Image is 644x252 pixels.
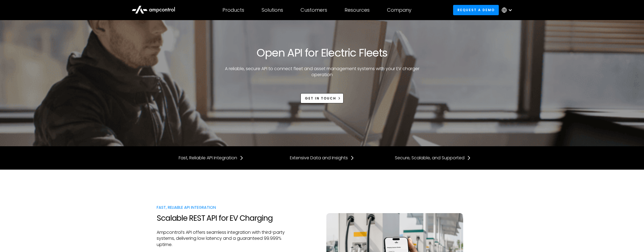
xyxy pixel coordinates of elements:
a: Extensive Data and Insights [290,155,354,161]
h1: Open API for Electric Fleets [256,46,387,59]
div: Solutions [262,7,283,13]
div: Customers [301,7,327,13]
div: Products [222,7,244,13]
h2: Scalable REST API for EV Charging [157,214,286,223]
a: Request a demo [453,5,499,15]
p: A reliable, secure API to connect fleet and asset management systems with your EV charger operation [223,66,421,78]
div: Extensive Data and Insights [290,155,348,161]
a: Get in touch [301,93,343,103]
div: Resources [345,7,370,13]
div: Company [387,7,411,13]
div: Fast, Reliable API Integration [157,204,286,210]
p: Ampcontrol’s API offers seamless integration with third-party systems, delivering low latency and... [157,229,286,248]
div: Fast, Reliable API Integration [179,155,237,161]
a: Fast, Reliable API Integration [179,155,244,161]
div: Secure, Scalable, and Supported [395,155,465,161]
div: Get in touch [305,96,336,101]
a: Secure, Scalable, and Supported [395,155,471,161]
